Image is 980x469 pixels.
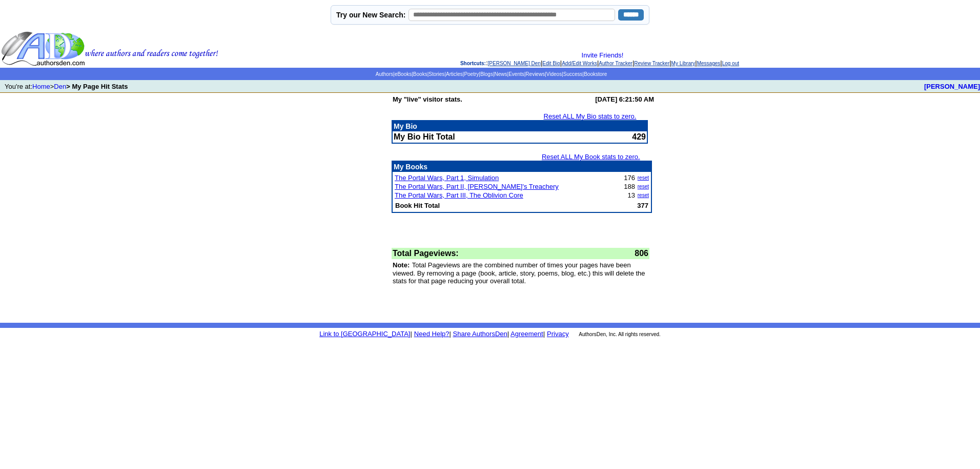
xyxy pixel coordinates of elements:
[428,71,444,77] a: Stories
[562,61,597,66] a: Add/Edit Works
[563,71,583,77] a: Success
[507,330,509,338] font: |
[722,61,739,66] a: Log out
[393,261,410,269] font: Note:
[542,61,560,66] a: Edit Bio
[638,175,649,181] a: reset
[460,61,486,66] span: Shortcuts:
[579,331,661,337] font: AuthorsDen, Inc. All rights reserved.
[54,83,66,90] a: Den
[595,95,654,103] b: [DATE] 6:21:50 AM
[453,330,507,338] a: Share AuthorsDen
[542,153,640,161] a: Reset ALL My Book stats to zero.
[628,191,635,199] font: 13
[394,122,646,130] p: My Bio
[634,61,669,66] a: Review Tracker
[336,11,405,19] label: Try our New Search:
[546,71,562,77] a: Videos
[508,71,524,77] a: Events
[395,183,559,190] a: The Portal Wars, Part II, [PERSON_NAME]'s Treachery
[1,31,218,67] img: header_logo2.gif
[394,163,650,171] p: My Books
[697,61,721,66] a: Messages
[624,183,635,190] font: 188
[449,330,451,338] font: |
[582,51,624,59] a: Invite Friends!
[624,174,635,182] font: 176
[410,330,412,338] font: |
[414,330,450,338] a: Need Help?
[395,71,412,77] a: eBooks
[393,261,645,285] font: Total Pageviews are the combined number of times your pages have been viewed. By removing a page ...
[547,330,569,338] a: Privacy
[395,191,523,199] a: The Portal Wars, Part III, The Oblivion Core
[376,71,393,77] a: Authors
[393,95,462,103] b: My "live" visitor stats.
[671,61,696,66] a: My Library
[525,71,545,77] a: Reviews
[446,71,463,77] a: Articles
[638,184,649,189] a: reset
[584,71,607,77] a: Bookstore
[394,132,455,141] b: My Bio Hit Total
[319,330,410,338] a: Link to [GEOGRAPHIC_DATA]
[32,83,50,90] a: Home
[495,71,507,77] a: News
[220,51,979,67] div: : | | | | | | |
[413,71,427,77] a: Books
[638,192,649,198] a: reset
[395,174,499,182] a: The Portal Wars, Part 1, Simulation
[544,112,637,120] a: Reset ALL My Bio stats to zero.
[599,61,632,66] a: Author Tracker
[66,83,128,90] b: > My Page Hit Stats
[635,249,648,258] font: 806
[5,83,128,90] font: You're at: >
[509,330,545,338] font: |
[464,71,479,77] a: Poetry
[395,202,440,209] b: Book Hit Total
[924,83,980,90] a: [PERSON_NAME]
[393,249,459,258] font: Total Pageviews:
[480,71,493,77] a: Blogs
[488,61,541,66] a: [PERSON_NAME] Den
[632,132,646,141] font: 429
[511,330,543,338] a: Agreement
[637,202,648,209] b: 377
